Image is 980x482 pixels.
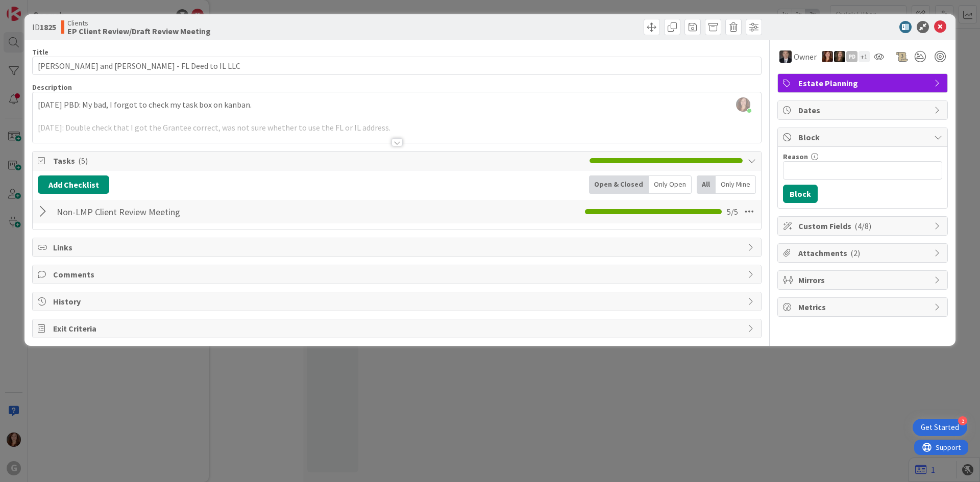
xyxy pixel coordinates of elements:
div: Only Mine [716,175,756,194]
p: [DATE] PBD: My bad, I forgot to check my task box on kanban. [38,99,756,111]
div: All [697,175,716,194]
div: Open Get Started checklist, remaining modules: 3 [913,419,967,436]
input: Add Checklist... [53,202,283,221]
b: EP Client Review/Draft Review Meeting [67,27,211,35]
span: Clients [67,19,211,27]
span: Mirrors [798,274,929,286]
span: History [53,295,743,308]
span: ( 2 ) [850,248,860,258]
img: CA [822,51,833,62]
div: PD [846,51,857,62]
img: 2RffaumUYblCrpGFhxKRAj1HQjuEbyTb.jpg [736,97,750,112]
span: Description [32,83,72,92]
button: Block [783,185,818,203]
span: Attachments [798,247,929,259]
input: type card name here... [32,57,762,75]
div: 3 [958,416,967,425]
label: Reason [783,152,808,161]
div: Only Open [649,175,692,194]
span: Links [53,241,743,253]
span: Dates [798,104,929,116]
label: Title [32,47,48,57]
span: Comments [53,268,743,281]
span: Support [21,2,46,14]
span: Metrics [798,301,929,313]
span: Owner [794,50,817,63]
b: 1825 [40,22,56,32]
img: BG [779,50,792,63]
div: Get Started [921,422,959,433]
span: Tasks [53,155,584,167]
span: ( 5 ) [78,156,88,166]
img: SB [834,51,845,62]
button: Add Checklist [38,175,109,194]
span: Estate Planning [798,77,929,89]
span: 5 / 5 [727,206,738,218]
span: ( 4/8 ) [854,221,871,231]
div: + 1 [859,51,870,62]
span: Exit Criteria [53,322,743,335]
span: Custom Fields [798,220,929,232]
span: ID [32,21,56,33]
div: Open & Closed [589,175,649,194]
span: Block [798,131,929,143]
